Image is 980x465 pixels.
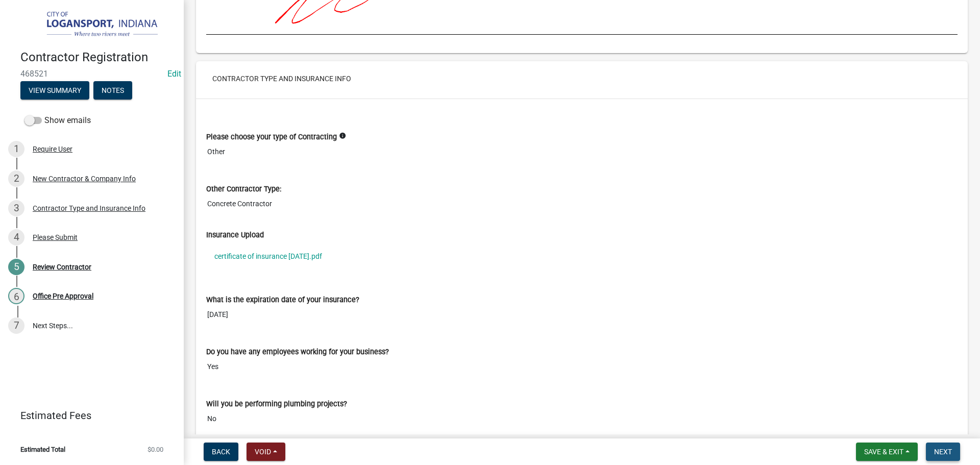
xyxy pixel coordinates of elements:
label: Will you be performing plumbing projects? [206,401,347,408]
span: 468521 [20,69,163,79]
div: Contractor Type and Insurance Info [33,205,145,212]
span: Estimated Total [20,446,65,453]
div: 1 [8,141,24,157]
wm-modal-confirm: Notes [93,87,132,95]
button: Next [926,443,960,461]
span: Next [934,448,952,456]
label: Insurance Upload [206,232,264,239]
span: Save & Exit [864,448,903,456]
img: City of Logansport, Indiana [20,11,167,39]
div: 2 [8,170,24,187]
h4: Contractor Registration [20,50,176,65]
div: 6 [8,288,24,304]
a: Estimated Fees [8,405,167,426]
span: Void [255,448,271,456]
div: New Contractor & Company Info [33,175,136,182]
wm-modal-confirm: Edit Application Number [167,69,181,79]
button: Notes [93,81,132,100]
button: Save & Exit [856,443,918,461]
div: 3 [8,200,24,216]
i: info [339,132,346,139]
label: Other Contractor Type: [206,186,281,193]
div: 4 [8,229,24,246]
div: Review Contractor [33,263,91,271]
label: What is the expiration date of your insurance? [206,297,359,304]
button: Void [247,443,285,461]
div: 7 [8,317,24,334]
button: Contractor Type and Insurance Info [204,69,359,88]
div: Please Submit [33,234,78,241]
button: Back [204,443,238,461]
label: Do you have any employees working for your business? [206,349,389,356]
label: Please choose your type of Contracting [206,134,337,141]
div: Office Pre Approval [33,292,93,300]
div: Require User [33,145,72,153]
label: Show emails [24,114,91,127]
span: Back [212,448,230,456]
div: 5 [8,259,24,275]
span: $0.00 [148,446,163,453]
a: certificate of insurance [DATE].pdf [206,244,958,268]
button: View Summary [20,81,89,100]
a: Edit [167,69,181,79]
wm-modal-confirm: Summary [20,87,89,95]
